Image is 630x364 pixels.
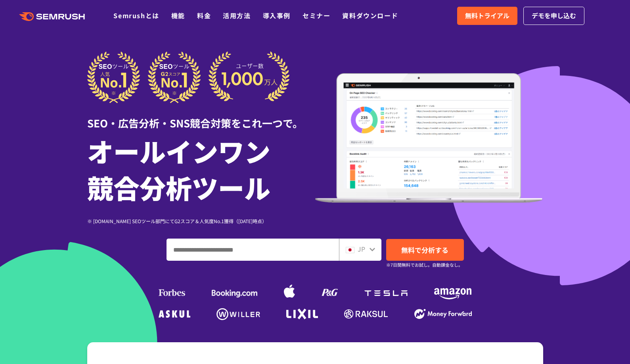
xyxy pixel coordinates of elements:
a: 導入事例 [263,11,291,20]
div: ※ [DOMAIN_NAME] SEOツール部門にてG2スコア＆人気度No.1獲得（[DATE]時点） [87,217,315,225]
a: 機能 [171,11,185,20]
div: SEO・広告分析・SNS競合対策をこれ一つで。 [87,103,315,131]
span: デモを申し込む [532,11,576,21]
h1: オールインワン 競合分析ツール [87,133,315,205]
a: Semrushとは [113,11,159,20]
a: セミナー [303,11,330,20]
small: ※7日間無料でお試し。自動課金なし。 [386,261,463,269]
span: JP [358,244,365,254]
a: 資料ダウンロード [342,11,398,20]
span: 無料で分析する [401,245,448,255]
a: 無料トライアル [457,7,517,25]
a: 料金 [197,11,211,20]
a: デモを申し込む [523,7,584,25]
input: ドメイン、キーワードまたはURLを入力してください [167,239,339,260]
span: 無料トライアル [465,11,509,21]
a: 無料で分析する [386,239,464,261]
a: 活用方法 [223,11,251,20]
